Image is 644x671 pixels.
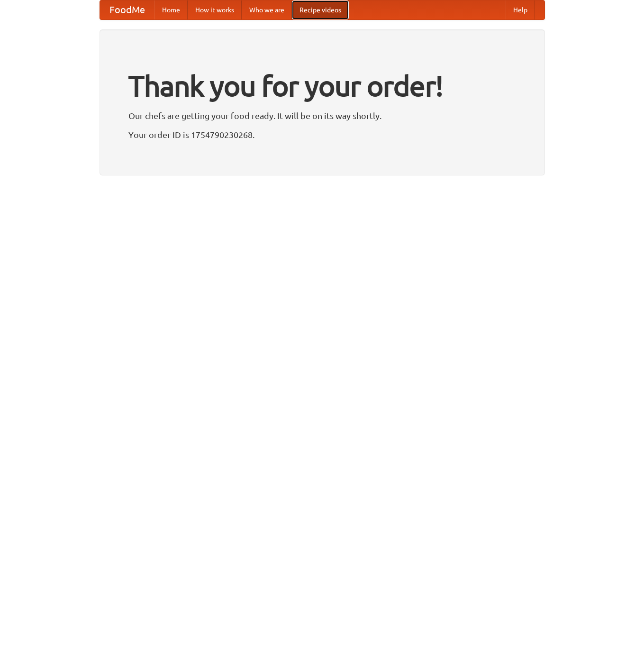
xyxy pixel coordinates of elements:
[128,63,516,109] h1: Thank you for your order!
[100,0,154,19] a: FoodMe
[188,0,242,19] a: How it works
[242,0,292,19] a: Who we are
[128,128,516,142] p: Your order ID is 1754790230268.
[128,109,516,123] p: Our chefs are getting your food ready. It will be on its way shortly.
[292,0,349,19] a: Recipe videos
[506,0,535,19] a: Help
[154,0,188,19] a: Home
